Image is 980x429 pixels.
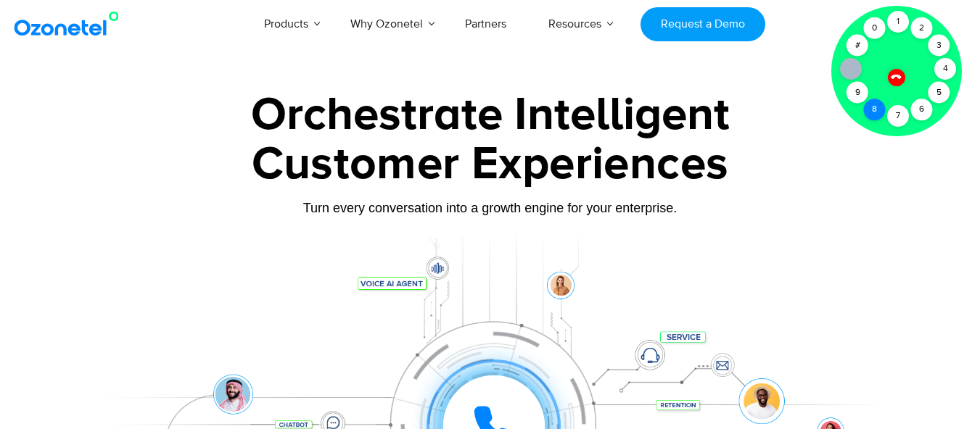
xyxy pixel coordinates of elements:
[847,82,868,104] div: 9
[847,35,868,57] div: #
[911,99,933,120] div: 6
[37,200,944,216] div: Turn every conversation into a growth engine for your enterprise.
[928,35,950,57] div: 3
[928,82,950,104] div: 5
[641,7,765,41] a: Request a Demo
[934,58,956,80] div: 4
[37,130,944,199] div: Customer Experiences
[887,11,909,33] div: 1
[864,99,886,120] div: 8
[911,17,933,39] div: 2
[864,17,886,39] div: 0
[37,92,944,138] div: Orchestrate Intelligent
[887,105,909,127] div: 7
